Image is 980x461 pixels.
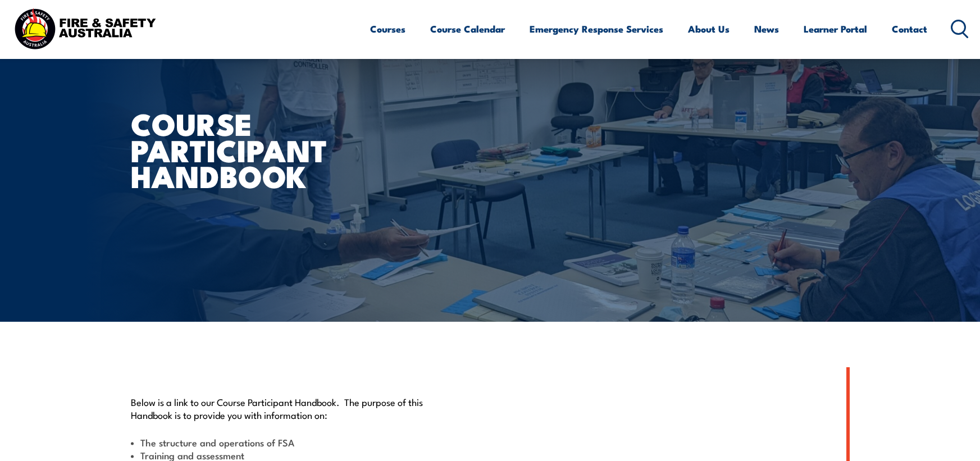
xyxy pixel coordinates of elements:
[892,14,927,44] a: Contact
[688,14,730,44] a: About Us
[370,14,405,44] a: Courses
[754,14,779,44] a: News
[131,436,439,449] li: The structure and operations of FSA
[131,395,439,422] p: Below is a link to our Course Participant Handbook. The purpose of this Handbook is to provide yo...
[430,14,505,44] a: Course Calendar
[530,14,663,44] a: Emergency Response Services
[131,110,408,189] h1: Course Participant Handbook
[804,14,867,44] a: Learner Portal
